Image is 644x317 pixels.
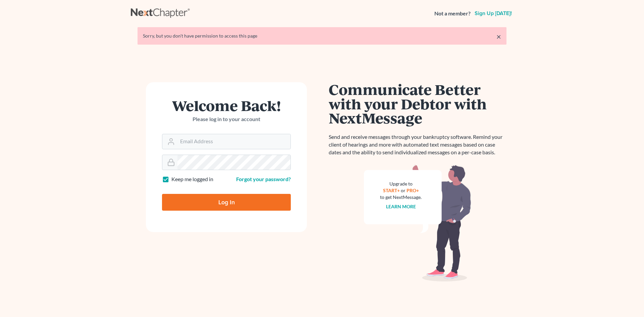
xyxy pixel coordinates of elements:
p: Please log in to your account [162,115,291,123]
div: Upgrade to [380,180,422,187]
input: Email Address [177,134,290,149]
a: Sign up [DATE]! [473,11,513,16]
a: Learn more [386,204,416,209]
img: nextmessage_bg-59042aed3d76b12b5cd301f8e5b87938c9018125f34e5fa2b7a6b67550977c72.svg [364,164,471,282]
label: Keep me logged in [171,175,213,183]
a: × [496,33,501,41]
div: to get NextMessage. [380,194,422,201]
a: PRO+ [407,188,419,193]
strong: Not a member? [434,10,471,17]
a: Forgot your password? [236,176,291,182]
input: Log In [162,194,291,211]
p: Send and receive messages through your bankruptcy software. Remind your client of hearings and mo... [329,133,506,156]
h1: Communicate Better with your Debtor with NextMessage [329,82,506,125]
a: START+ [383,188,400,193]
div: Sorry, but you don't have permission to access this page [143,33,501,39]
h1: Welcome Back! [162,98,291,113]
span: or [401,188,406,193]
